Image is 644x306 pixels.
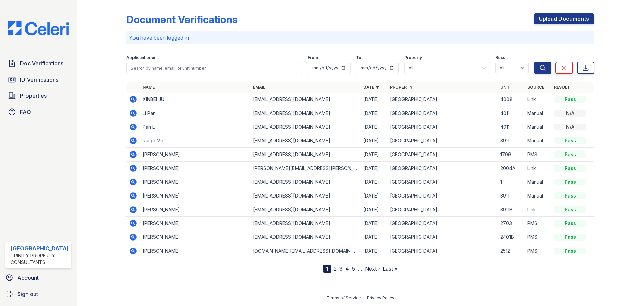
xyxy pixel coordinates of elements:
[361,162,387,175] td: [DATE]
[554,220,586,227] div: Pass
[250,189,361,203] td: [EMAIL_ADDRESS][DOMAIN_NAME]
[387,244,498,258] td: [GEOGRAPHIC_DATA]
[387,120,498,134] td: [GEOGRAPHIC_DATA]
[250,203,361,217] td: [EMAIL_ADDRESS][DOMAIN_NAME]
[20,108,31,116] span: FAQ
[525,244,551,258] td: PMS
[20,92,47,100] span: Properties
[250,134,361,148] td: [EMAIL_ADDRESS][DOMAIN_NAME]
[498,93,525,106] td: 4008
[11,252,69,266] div: Trinity Property Consultants
[126,13,237,26] div: Document Verifications
[250,244,361,258] td: [DOMAIN_NAME][EMAIL_ADDRESS][DOMAIN_NAME]
[361,189,387,203] td: [DATE]
[345,265,349,272] a: 4
[525,120,551,134] td: Manual
[525,162,551,175] td: Link
[356,55,361,60] label: To
[250,162,361,175] td: [PERSON_NAME][EMAIL_ADDRESS][PERSON_NAME][DOMAIN_NAME]
[17,274,39,282] span: Account
[525,93,551,106] td: Link
[5,57,71,70] a: Doc Verifications
[250,230,361,244] td: [EMAIL_ADDRESS][DOMAIN_NAME]
[554,96,586,103] div: Pass
[143,85,155,90] a: Name
[387,189,498,203] td: [GEOGRAPHIC_DATA]
[498,203,525,217] td: 3911B
[554,192,586,199] div: Pass
[387,217,498,230] td: [GEOGRAPHIC_DATA]
[140,148,250,162] td: [PERSON_NAME]
[20,59,63,68] span: Doc Verifications
[525,189,551,203] td: Manual
[498,189,525,203] td: 3911
[5,73,71,86] a: ID Verifications
[554,234,586,241] div: Pass
[365,265,380,272] a: Next ›
[383,265,397,272] a: Last »
[323,265,331,273] div: 1
[5,105,71,119] a: FAQ
[361,134,387,148] td: [DATE]
[554,179,586,185] div: Pass
[140,106,250,120] td: Li Pan
[361,148,387,162] td: [DATE]
[498,244,525,258] td: 2512
[339,265,343,272] a: 3
[554,206,586,213] div: Pass
[361,120,387,134] td: [DATE]
[3,287,74,301] a: Sign out
[498,175,525,189] td: 1
[140,134,250,148] td: Ruige Ma
[140,217,250,230] td: [PERSON_NAME]
[352,265,355,272] a: 5
[140,244,250,258] td: [PERSON_NAME]
[140,120,250,134] td: Pan Li
[554,124,586,130] div: N/A
[358,265,362,273] span: …
[387,106,498,120] td: [GEOGRAPHIC_DATA]
[250,217,361,230] td: [EMAIL_ADDRESS][DOMAIN_NAME]
[498,148,525,162] td: 1706
[498,106,525,120] td: 4011
[525,106,551,120] td: Manual
[495,55,508,60] label: Result
[334,265,337,272] a: 2
[554,165,586,172] div: Pass
[250,120,361,134] td: [EMAIL_ADDRESS][DOMAIN_NAME]
[498,134,525,148] td: 3911
[140,203,250,217] td: [PERSON_NAME]
[525,203,551,217] td: Link
[387,175,498,189] td: [GEOGRAPHIC_DATA]
[361,175,387,189] td: [DATE]
[525,134,551,148] td: Manual
[367,295,394,300] a: Privacy Policy
[140,162,250,175] td: [PERSON_NAME]
[527,85,544,90] a: Source
[20,76,58,84] span: ID Verifications
[554,151,586,158] div: Pass
[498,120,525,134] td: 4011
[250,175,361,189] td: [EMAIL_ADDRESS][DOMAIN_NAME]
[140,93,250,106] td: XINBEI JU
[498,217,525,230] td: 2703
[5,89,71,102] a: Properties
[387,134,498,148] td: [GEOGRAPHIC_DATA]
[387,162,498,175] td: [GEOGRAPHIC_DATA]
[129,34,592,42] p: You have been logged in
[361,203,387,217] td: [DATE]
[250,93,361,106] td: [EMAIL_ADDRESS][DOMAIN_NAME]
[500,85,511,90] a: Unit
[140,175,250,189] td: [PERSON_NAME]
[363,85,379,90] a: Date ▼
[387,93,498,106] td: [GEOGRAPHIC_DATA]
[387,148,498,162] td: [GEOGRAPHIC_DATA]
[387,230,498,244] td: [GEOGRAPHIC_DATA]
[498,230,525,244] td: 2401B
[126,62,302,74] input: Search by name, email, or unit number
[361,217,387,230] td: [DATE]
[327,295,361,300] a: Terms of Service
[525,217,551,230] td: PMS
[11,244,69,252] div: [GEOGRAPHIC_DATA]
